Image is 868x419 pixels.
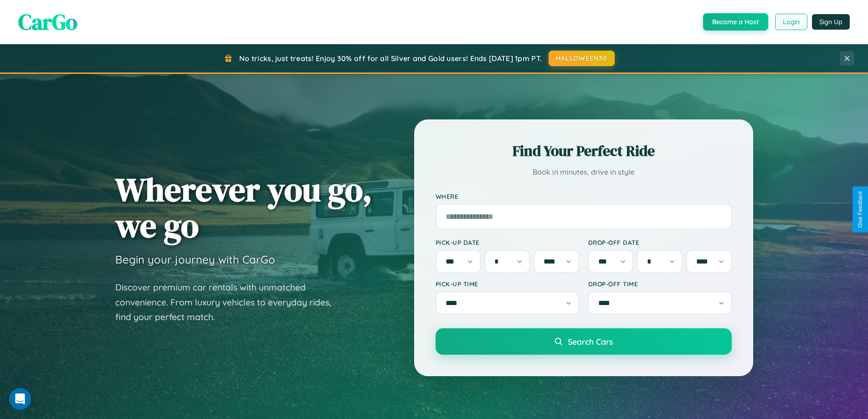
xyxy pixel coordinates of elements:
[436,166,732,179] p: Book in minutes, drive in style
[775,14,807,30] button: Login
[703,13,768,31] button: Become a Host
[115,280,343,325] p: Discover premium car rentals with unmatched convenience. From luxury vehicles to everyday rides, ...
[436,192,732,200] label: Where
[18,7,77,37] span: CarGo
[115,171,372,243] h1: Wherever you go, we go
[588,238,732,246] label: Drop-off Date
[239,54,542,63] span: No tricks, just treats! Enjoy 30% off for all Silver and Gold users! Ends [DATE] 1pm PT.
[436,328,732,355] button: Search Cars
[436,280,579,288] label: Pick-up Time
[9,388,31,410] iframe: Intercom live chat
[568,336,613,347] span: Search Cars
[436,141,732,161] h2: Find Your Perfect Ride
[857,191,863,228] div: Give Feedback
[812,14,850,30] button: Sign Up
[588,280,732,288] label: Drop-off Time
[436,238,579,246] label: Pick-up Date
[115,253,275,266] h3: Begin your journey with CarGo
[549,51,615,66] button: HALLOWEEN30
